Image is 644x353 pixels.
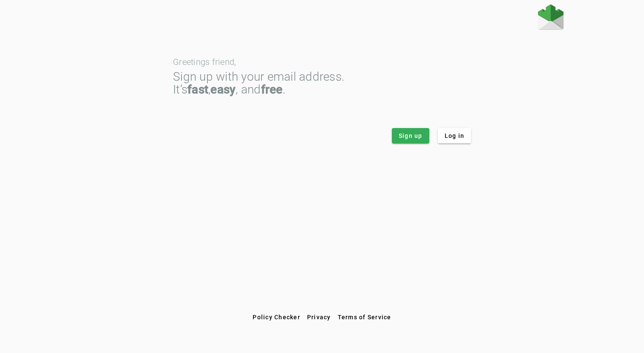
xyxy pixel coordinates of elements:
[338,314,391,321] span: Terms of Service
[187,82,208,96] strong: fast
[261,82,283,96] strong: free
[334,309,395,325] button: Terms of Service
[438,128,471,143] button: Log in
[249,309,304,325] button: Policy Checker
[445,131,465,140] span: Log in
[173,70,471,96] div: Sign up with your email address. It’s , , and .
[392,128,429,143] button: Sign up
[173,58,471,66] div: Greetings friend,
[304,309,334,325] button: Privacy
[253,314,300,321] span: Policy Checker
[399,131,423,140] span: Sign up
[538,4,563,30] img: Fraudmarc Logo
[210,82,236,96] strong: easy
[307,314,331,321] span: Privacy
